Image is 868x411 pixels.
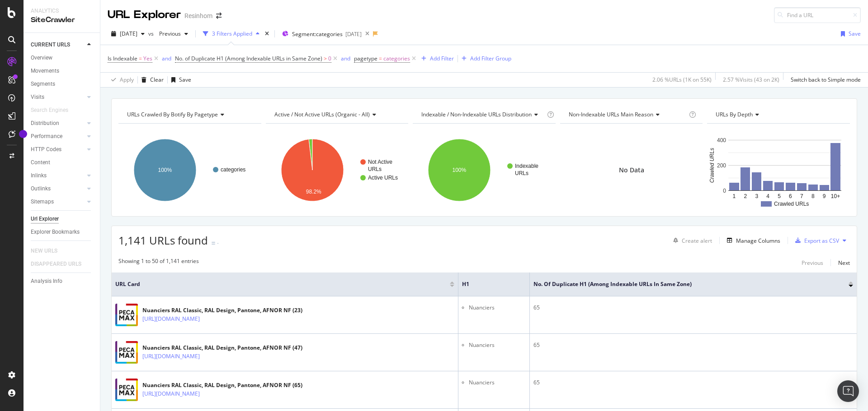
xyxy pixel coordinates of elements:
[413,131,554,209] div: A chart.
[212,242,215,245] img: Equal
[142,344,302,352] div: Nuanciers RAL Classic, RAL Design, Pantone, AFNOR NF (47)
[118,131,260,209] svg: A chart.
[115,379,138,401] img: main image
[31,184,51,194] div: Outlinks
[379,55,382,62] span: =
[148,30,156,37] span: vs
[31,158,50,167] div: Content
[108,55,137,62] span: Is Indexable
[723,235,780,246] button: Manage Columns
[263,29,271,38] div: times
[31,171,47,180] div: Inlinks
[533,379,853,387] div: 65
[120,76,134,83] div: Apply
[368,159,392,165] text: Not Active
[652,76,712,83] div: 2.06 % URLs ( 1K on 55K )
[31,40,85,50] a: CURRENT URLS
[831,193,840,199] text: 10+
[707,131,849,209] div: A chart.
[324,55,327,62] span: >
[619,166,644,175] span: No Data
[420,107,545,122] h4: Indexable / Non-Indexable URLs Distribution
[31,53,52,63] div: Overview
[31,106,68,115] div: Search Engines
[175,55,322,62] span: No. of Duplicate H1 (Among Indexable URLs in Same Zone)
[470,55,511,62] div: Add Filter Group
[533,304,853,312] div: 65
[142,352,200,361] a: [URL][DOMAIN_NAME]
[221,166,245,173] text: categories
[800,193,803,199] text: 7
[31,119,85,128] a: Distribution
[31,158,94,167] a: Content
[142,389,200,398] a: [URL][DOMAIN_NAME]
[837,380,859,402] div: Open Intercom Messenger
[430,55,454,62] div: Add Filter
[515,170,528,176] text: URLs
[179,76,191,83] div: Save
[458,53,511,64] button: Add Filter Group
[115,304,138,326] img: main image
[717,162,726,169] text: 200
[716,111,753,118] span: URLs by Depth
[670,233,712,248] button: Create alert
[31,246,57,256] div: NEW URLS
[31,214,94,224] a: Url Explorer
[31,119,59,128] div: Distribution
[156,30,181,37] span: Previous
[31,132,85,141] a: Performance
[804,237,839,245] div: Export as CSV
[31,106,77,115] a: Search Engines
[569,111,653,118] span: Non-Indexable URLs Main Reason
[383,52,410,65] span: categories
[216,13,222,19] div: arrow-right-arrow-left
[162,55,171,62] div: and
[31,145,85,154] a: HTTP Codes
[533,341,853,349] div: 65
[791,76,861,83] div: Switch back to Simple mode
[31,79,55,89] div: Segments
[139,55,142,62] span: =
[168,73,191,87] button: Save
[292,30,343,38] span: Segment: categories
[469,379,526,387] li: Nuanciers
[266,131,407,209] svg: A chart.
[108,7,181,23] div: URL Explorer
[462,280,512,288] span: H1
[127,111,218,118] span: URLs Crawled By Botify By pagetype
[118,257,199,268] div: Showing 1 to 50 of 1,141 entries
[31,277,62,286] div: Analysis Info
[19,130,27,138] div: Tooltip anchor
[792,233,839,248] button: Export as CSV
[142,314,200,323] a: [URL][DOMAIN_NAME]
[778,193,781,199] text: 5
[31,132,62,141] div: Performance
[368,175,398,181] text: Active URLs
[31,259,81,269] div: DISAPPEARED URLS
[138,73,164,87] button: Clear
[217,239,219,247] div: -
[328,52,331,65] span: 0
[31,246,66,256] a: NEW URLS
[212,30,252,37] div: 3 Filters Applied
[774,7,861,23] input: Find a URL
[108,27,148,41] button: [DATE]
[789,193,792,199] text: 6
[823,193,826,199] text: 9
[274,111,370,118] span: Active / Not Active URLs (organic - all)
[158,167,172,173] text: 100%
[118,233,208,248] span: 1,141 URLs found
[787,73,861,87] button: Switch back to Simple mode
[345,30,362,38] div: [DATE]
[31,197,85,207] a: Sitemaps
[150,76,164,83] div: Clear
[31,197,54,207] div: Sitemaps
[156,27,192,41] button: Previous
[733,193,736,199] text: 1
[755,193,759,199] text: 3
[31,40,70,50] div: CURRENT URLS
[142,381,302,389] div: Nuanciers RAL Classic, RAL Design, Pantone, AFNOR NF (65)
[120,30,137,37] span: 2025 Aug. 24th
